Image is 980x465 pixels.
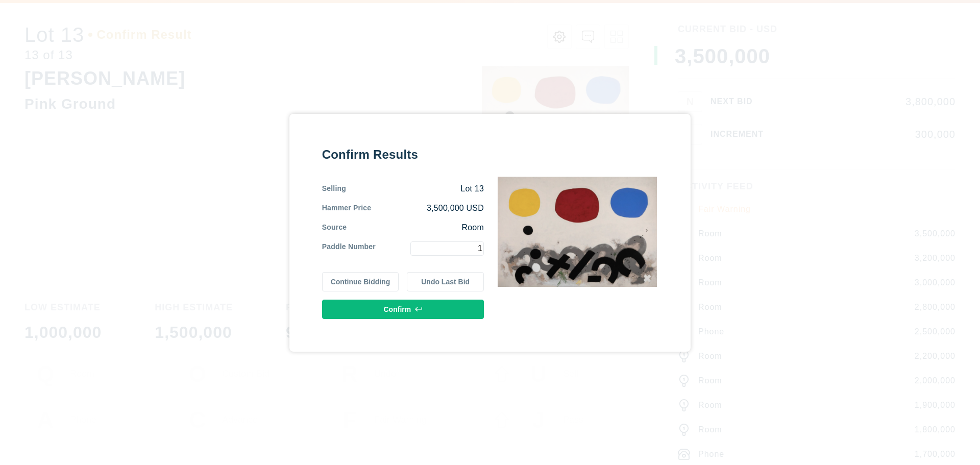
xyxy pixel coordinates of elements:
button: Continue Bidding [322,272,399,291]
div: Hammer Price [322,203,372,214]
div: Selling [322,183,346,194]
button: Undo Last Bid [407,272,484,291]
div: Room [347,222,484,233]
div: Confirm Results [322,146,484,163]
div: Paddle Number [322,241,376,256]
button: Confirm [322,300,484,319]
div: Lot 13 [346,183,484,194]
div: 3,500,000 USD [371,203,484,214]
div: Source [322,222,347,233]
